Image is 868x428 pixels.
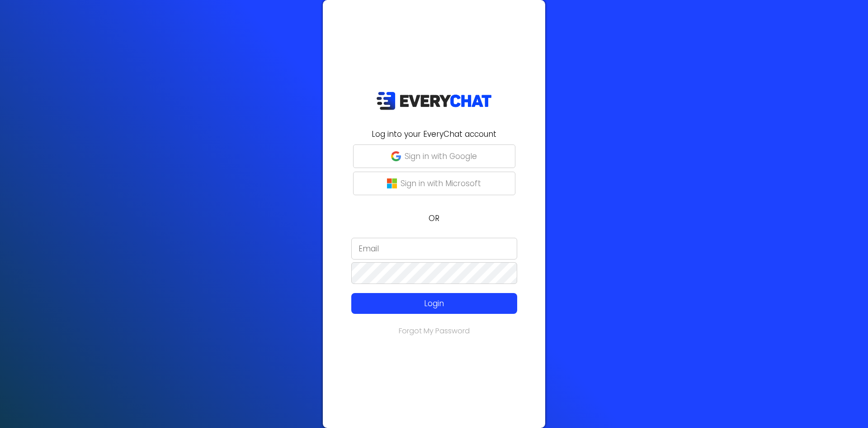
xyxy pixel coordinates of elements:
input: Email [351,238,517,260]
h2: Log into your EveryChat account [328,128,540,140]
p: Sign in with Microsoft [401,178,481,189]
p: Login [368,298,500,309]
a: Forgot My Password [399,326,470,336]
button: Sign in with Microsoft [353,172,515,195]
button: Login [351,293,517,314]
img: microsoft-logo.png [387,178,397,188]
p: OR [328,212,540,224]
img: google-g.png [391,151,401,161]
img: EveryChat_logo_dark.png [376,91,492,110]
button: Sign in with Google [353,144,515,168]
p: Sign in with Google [405,150,477,162]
